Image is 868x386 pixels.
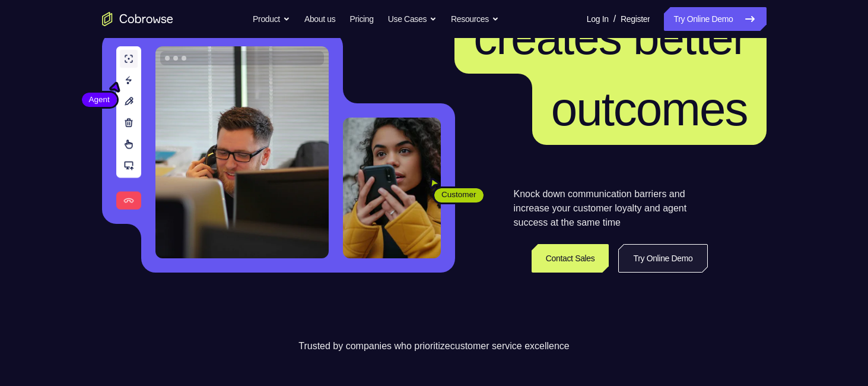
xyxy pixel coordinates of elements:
span: customer service excellence [450,341,570,351]
p: Knock down communication barriers and increase your customer loyalty and agent success at the sam... [514,187,708,230]
a: Pricing [349,7,373,31]
img: A customer support agent talking on the phone [155,46,329,258]
span: outcomes [551,83,748,135]
a: Try Online Demo [618,244,707,273]
a: Log In [587,7,609,31]
img: A customer holding their phone [343,118,441,258]
button: Resources [451,7,499,31]
button: Use Cases [388,7,437,31]
a: About us [304,7,335,31]
a: Register [621,7,650,31]
a: Contact Sales [532,244,609,273]
button: Product [253,7,290,31]
a: Try Online Demo [664,7,766,31]
span: / [613,12,616,26]
a: Go to the home page [102,12,173,26]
